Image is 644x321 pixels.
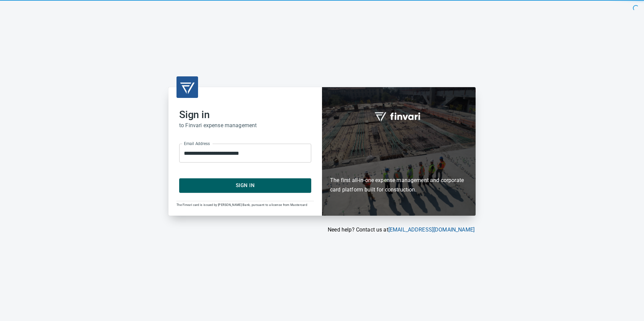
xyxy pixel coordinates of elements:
span: Sign In [187,181,304,190]
h2: Sign in [179,109,311,121]
a: [EMAIL_ADDRESS][DOMAIN_NAME] [388,226,475,233]
h6: The first all-in-one expense management and corporate card platform built for construction. [330,137,468,194]
h6: to Finvari expense management [179,121,311,130]
div: Finvari [322,87,476,215]
img: transparent_logo.png [179,79,195,95]
span: The Finvari card is issued by [PERSON_NAME] Bank, pursuant to a license from Mastercard [176,203,307,207]
button: Sign In [179,178,311,192]
img: fullword_logo_white.png [374,108,424,124]
p: Need help? Contact us at [168,226,475,234]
